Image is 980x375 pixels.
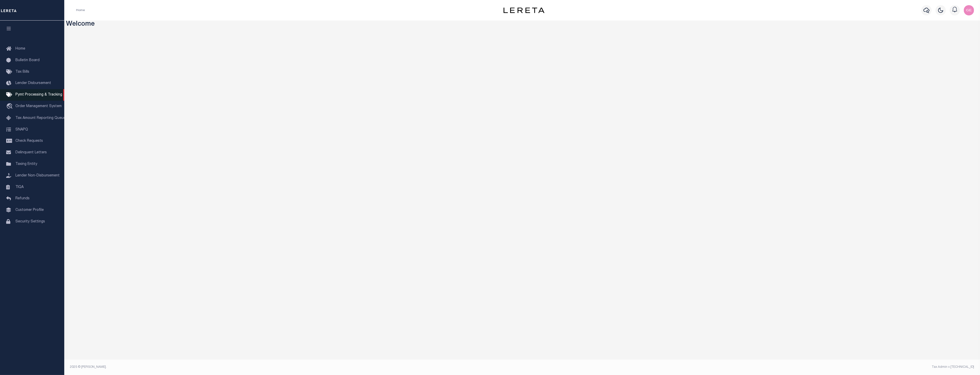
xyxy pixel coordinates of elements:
[15,81,51,85] span: Lender Disbursement
[66,365,522,369] div: 2025 © [PERSON_NAME].
[15,197,30,200] span: Refunds
[15,105,62,108] span: Order Management System
[15,128,28,131] span: SNAPQ
[15,208,44,212] span: Customer Profile
[15,162,37,166] span: Taxing Entity
[964,5,974,15] img: svg+xml;base64,PHN2ZyB4bWxucz0iaHR0cDovL3d3dy53My5vcmcvMjAwMC9zdmciIHBvaW50ZXItZXZlbnRzPSJub25lIi...
[66,21,978,29] h3: Welcome
[15,151,47,154] span: Delinquent Letters
[15,70,29,74] span: Tax Bills
[15,174,60,177] span: Lender Non-Disbursement
[15,47,25,51] span: Home
[15,185,24,189] span: TIQA
[15,59,40,62] span: Bulletin Board
[526,365,974,369] div: Tax Admin v.[TECHNICAL_ID]
[15,93,62,97] span: Pymt Processing & Tracking
[6,103,14,110] i: travel_explore
[15,116,66,120] span: Tax Amount Reporting Queue
[76,8,85,13] li: Home
[15,139,43,143] span: Check Requests
[503,7,545,13] img: logo-dark.svg
[15,220,45,223] span: Security Settings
